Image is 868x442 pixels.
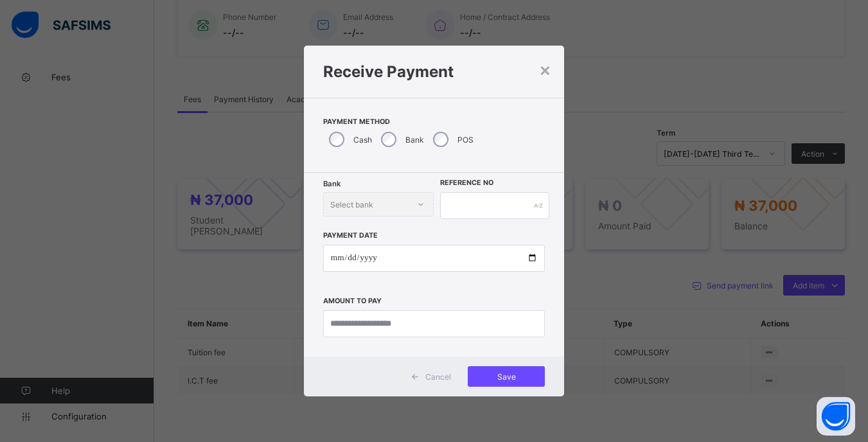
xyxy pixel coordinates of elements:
span: Bank [323,179,341,188]
label: Reference No [440,179,493,187]
h1: Receive Payment [323,62,545,81]
span: Cancel [425,372,451,382]
span: Save [477,372,535,382]
span: Payment Method [323,118,545,126]
label: Payment Date [323,231,378,240]
label: Amount to pay [323,297,382,305]
div: × [539,58,551,80]
label: POS [457,135,474,145]
label: Bank [405,135,424,145]
button: Open asap [817,397,855,436]
label: Cash [353,135,372,145]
